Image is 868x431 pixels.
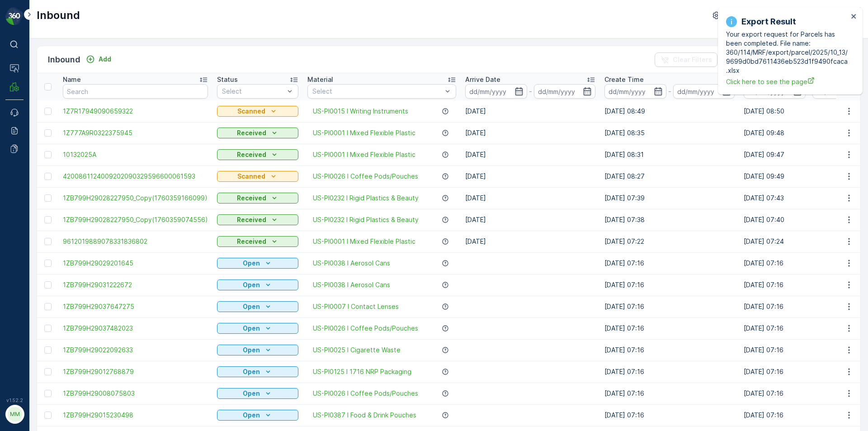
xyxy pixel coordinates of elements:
td: [DATE] [461,209,600,231]
div: Toggle Row Selected [44,216,52,223]
button: Open [217,366,298,377]
input: dd/mm/yyyy [673,84,735,99]
p: Scanned [237,107,265,116]
button: Received [217,193,298,204]
p: Select [222,87,284,96]
td: [DATE] 07:38 [600,209,739,231]
p: Select [312,87,442,96]
button: Open [217,279,298,290]
span: US-PI0001 I Mixed Flexible Plastic [313,128,415,137]
p: Received [237,128,266,137]
p: Status [217,75,238,84]
td: [DATE] 08:35 [600,122,739,144]
p: Received [237,150,266,159]
td: [DATE] 07:16 [600,361,739,383]
input: Search [63,84,208,99]
button: Scanned [217,106,298,117]
a: 1ZB799H29022092633 [63,346,208,355]
a: US-PI0025 I Cigarette Waste [313,346,401,355]
button: Received [217,236,298,247]
p: Inbound [37,8,80,23]
div: Toggle Row Selected [44,368,52,375]
td: [DATE] 08:49 [600,100,739,122]
button: MM [5,405,24,424]
span: 1ZB799H29008075803 [63,389,208,398]
td: [DATE] 07:16 [600,404,739,426]
p: Arrive Date [465,75,500,84]
span: US-PI0026 I Coffee Pods/Pouches [313,389,418,398]
button: Scanned [217,171,298,182]
a: US-PI0026 I Coffee Pods/Pouches [313,324,418,333]
p: Material [307,75,333,84]
a: US-PI0387 I Food & Drink Pouches [313,411,416,420]
div: Toggle Row Selected [44,281,52,289]
a: Click here to see the page [726,77,848,86]
td: [DATE] [461,144,600,166]
a: US-PI0001 I Mixed Flexible Plastic [313,237,415,246]
div: Toggle Row Selected [44,129,52,137]
p: Open [243,367,260,376]
div: Toggle Row Selected [44,346,52,354]
input: dd/mm/yyyy [465,84,527,99]
div: MM [8,407,22,422]
span: 1Z7R17949090659322 [63,107,208,116]
span: US-PI0001 I Mixed Flexible Plastic [313,150,415,159]
p: Open [243,259,260,268]
button: Open [217,323,298,334]
a: US-PI0125 I 1716 NRP Packaging [313,367,411,376]
a: 1ZB799H29028227950_Copy(1760359166099) [63,194,208,203]
a: 4200861124009202090329596600061593 [63,172,208,181]
p: - [529,86,532,97]
a: 1ZB799H29029201645 [63,259,208,268]
p: Received [237,237,266,246]
td: [DATE] [461,100,600,122]
button: Open [217,258,298,269]
div: Toggle Row Selected [44,260,52,267]
td: [DATE] 07:22 [600,231,739,252]
span: US-PI0038 I Aerosol Cans [313,259,390,268]
p: - [668,86,671,97]
a: 1Z777A9R0322375945 [63,128,208,137]
a: 1ZB799H29037647275 [63,302,208,311]
a: 1ZB799H29012768879 [63,367,208,376]
a: 10132025A [63,150,208,159]
p: Open [243,389,260,398]
p: Your export request for Parcels has been completed. File name: 360/114/MRF/export/parcel/2025/10_... [726,30,848,75]
button: Clear Filters [655,52,717,67]
span: US-PI0038 I Aerosol Cans [313,280,390,289]
input: dd/mm/yyyy [534,84,596,99]
p: Open [243,302,260,311]
td: [DATE] 07:16 [600,252,739,274]
a: 1ZB799H29037482023 [63,324,208,333]
div: Toggle Row Selected [44,108,52,115]
span: US-PI0015 I Writing Instruments [313,107,408,116]
button: Open [217,345,298,355]
p: Create Time [604,75,644,84]
span: US-PI0007 I Contact Lenses [313,302,399,311]
td: [DATE] 07:16 [600,317,739,339]
p: Received [237,194,266,203]
td: [DATE] 08:27 [600,166,739,187]
td: [DATE] 07:16 [600,296,739,317]
div: Toggle Row Selected [44,173,52,180]
div: Toggle Row Selected [44,390,52,397]
td: [DATE] [461,231,600,252]
td: [DATE] 08:31 [600,144,739,166]
a: 1ZB799H29028227950_Copy(1760359074556) [63,215,208,224]
button: Open [217,410,298,421]
p: Export Result [741,15,796,28]
button: Received [217,128,298,138]
span: v 1.52.2 [5,398,24,403]
td: [DATE] [461,187,600,209]
span: US-PI0232 I Rigid Plastics & Beauty [313,194,419,203]
a: 1ZB799H29015230498 [63,411,208,420]
div: Toggle Row Selected [44,303,52,310]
